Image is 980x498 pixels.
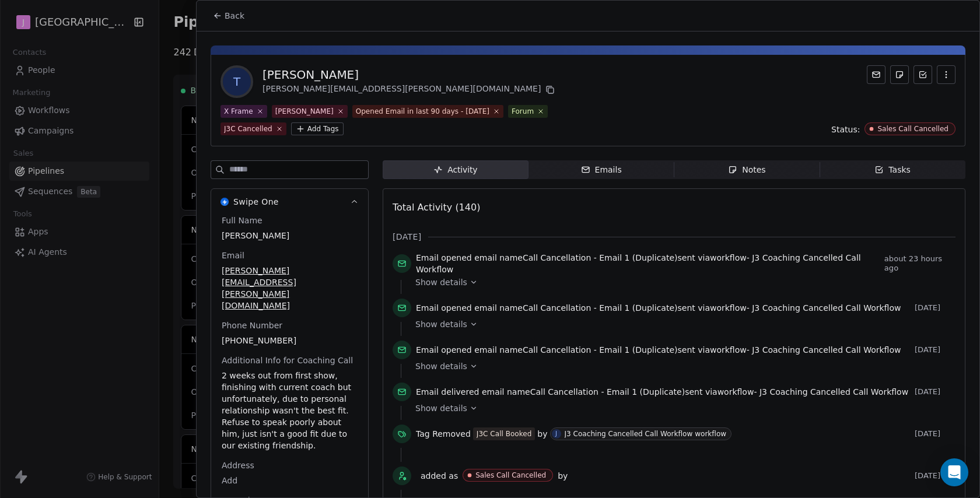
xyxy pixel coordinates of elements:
span: Full Name [219,215,265,226]
span: Show details [415,402,467,414]
span: T [223,68,251,96]
span: about 23 hours ago [884,254,956,273]
span: email name sent via workflow - [416,344,901,356]
a: Show details [415,402,947,414]
span: J3 Coaching Cancelled Call Workflow [752,303,901,313]
button: Back [206,5,251,26]
img: Swipe One [220,198,229,206]
span: [DATE] [393,231,421,243]
a: Show details [415,360,947,372]
button: Add Tags [291,122,344,135]
div: [PERSON_NAME][EMAIL_ADDRESS][PERSON_NAME][DOMAIN_NAME] [262,83,557,97]
span: Email opened [416,303,472,313]
span: by [558,470,568,482]
span: [DATE] [915,471,956,481]
span: Call Cancellation - Email 1 (Duplicate) [530,387,685,397]
span: by [537,428,547,440]
a: Show details [415,318,947,330]
div: J3 Coaching Cancelled Call Workflow workflow [565,430,727,438]
span: [DATE] [915,345,956,355]
span: [DATE] [915,387,956,397]
span: Show details [415,276,467,288]
span: Back [225,10,244,22]
span: 2 weeks out from first show, finishing with current coach but unfortunately, due to personal rela... [222,370,358,451]
div: Sales Call Cancelled [877,125,949,133]
span: [PERSON_NAME] [222,230,358,241]
div: [PERSON_NAME] [275,106,334,117]
div: Forum [512,106,534,117]
div: J [555,429,557,439]
span: [PHONE_NUMBER] [222,335,358,346]
span: Email opened [416,345,472,355]
span: Call Cancellation - Email 1 (Duplicate) [523,253,678,262]
span: Show details [415,360,467,372]
span: email name sent via workflow - [416,302,901,314]
div: Opened Email in last 90 days - [DATE] [356,106,489,117]
div: J3C Cancelled [224,124,272,134]
div: [PERSON_NAME] [262,66,557,83]
span: Tag Removed [416,428,471,440]
span: Address [219,460,257,471]
span: Email opened [416,253,472,262]
div: Emails [581,164,622,176]
span: J3 Coaching Cancelled Call Workflow [752,345,901,355]
div: Notes [728,164,765,176]
span: Add [222,475,358,486]
span: [DATE] [915,429,956,439]
span: Status: [831,124,860,135]
span: Call Cancellation - Email 1 (Duplicate) [523,303,678,313]
span: email name sent via workflow - [416,386,908,398]
span: Phone Number [219,320,285,331]
span: Total Activity (140) [393,202,480,213]
div: J3C Call Booked [477,429,531,439]
span: Email [219,250,247,261]
div: Sales Call Cancelled [475,471,546,479]
span: Swipe One [233,196,279,208]
span: Call Cancellation - Email 1 (Duplicate) [523,345,678,355]
div: Tasks [874,164,911,176]
button: Swipe OneSwipe One [211,189,368,215]
span: J3 Coaching Cancelled Call Workflow [416,253,861,274]
span: Show details [415,318,467,330]
a: Show details [415,276,947,288]
div: Open Intercom Messenger [940,458,968,486]
span: email name sent via workflow - [416,252,880,275]
span: Email delivered [416,387,479,397]
span: [DATE] [915,303,956,313]
span: Additional Info for Coaching Call [219,355,355,366]
span: [PERSON_NAME][EMAIL_ADDRESS][PERSON_NAME][DOMAIN_NAME] [222,265,358,311]
div: X Frame [224,106,253,117]
span: added as [421,470,458,482]
span: J3 Coaching Cancelled Call Workflow [759,387,908,397]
